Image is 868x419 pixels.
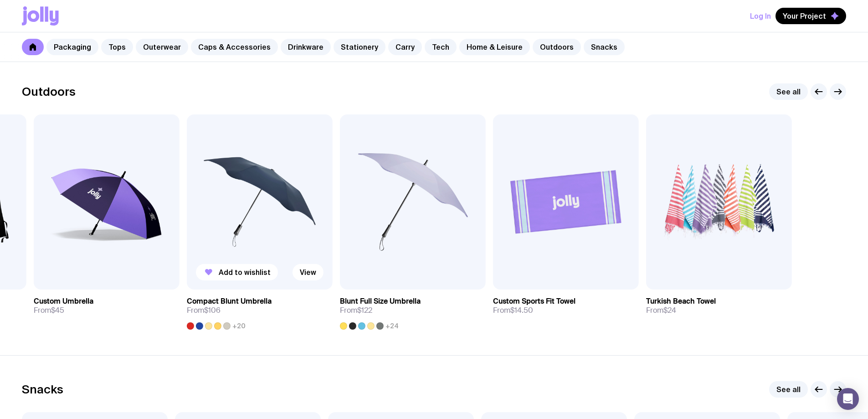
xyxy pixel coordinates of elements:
[459,39,530,55] a: Home & Leisure
[219,268,271,277] span: Add to wishlist
[584,39,625,55] a: Snacks
[191,39,278,55] a: Caps & Accessories
[34,297,93,306] h3: Custom Umbrella
[187,290,333,330] a: Compact Blunt UmbrellaFrom$106+20
[837,388,859,410] div: Open Intercom Messenger
[533,39,581,55] a: Outdoors
[136,39,188,55] a: Outerwear
[750,8,771,24] button: Log In
[663,305,676,315] span: $24
[340,290,486,330] a: Blunt Full Size UmbrellaFrom$122+24
[51,305,64,315] span: $45
[646,297,716,306] h3: Turkish Beach Towel
[34,306,64,315] span: From
[293,264,324,280] a: View
[493,290,639,322] a: Custom Sports Fit TowelFrom$14.50
[334,39,385,55] a: Stationery
[101,39,133,55] a: Tops
[22,85,76,98] h2: Outdoors
[425,39,457,55] a: Tech
[34,290,180,322] a: Custom UmbrellaFrom$45
[22,383,63,396] h2: Snacks
[187,297,272,306] h3: Compact Blunt Umbrella
[281,39,331,55] a: Drinkware
[187,306,221,315] span: From
[776,8,846,24] button: Your Project
[340,297,421,306] h3: Blunt Full Size Umbrella
[769,381,808,398] a: See all
[388,39,422,55] a: Carry
[646,290,792,322] a: Turkish Beach TowelFrom$24
[646,306,676,315] span: From
[769,83,808,100] a: See all
[493,297,575,306] h3: Custom Sports Fit Towel
[196,264,278,280] button: Add to wishlist
[357,305,372,315] span: $122
[232,322,246,330] span: +20
[510,305,533,315] span: $14.50
[46,39,98,55] a: Packaging
[204,305,221,315] span: $106
[783,11,826,21] span: Your Project
[493,306,533,315] span: From
[340,306,372,315] span: From
[385,322,399,330] span: +24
